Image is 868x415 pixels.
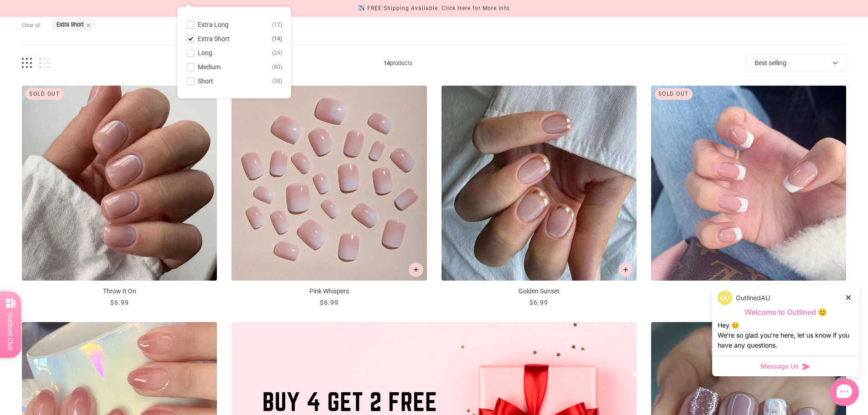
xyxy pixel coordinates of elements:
[231,86,426,281] img: Pink Whispers-Press on Manicure-Outlined
[358,4,510,13] div: ✈️ FREE Shipping Available. Click Here for More Info
[186,47,282,58] button: Long 24
[272,33,282,44] span: 14
[186,19,282,30] button: Extra Long 12
[718,291,732,305] img: data:image/png;base64,iVBORw0KGgoAAAANSUhEUgAAACQAAAAkCAYAAADhAJiYAAACJ0lEQVR4AexUu47TQBQ9fubB7hJ...
[651,86,846,307] a: French Pink
[618,262,633,277] button: Add to cart
[442,86,637,307] a: Golden Sunset
[760,362,799,371] span: Message Us
[409,262,423,277] button: Add to cart
[529,299,548,306] span: $6.99
[718,307,853,317] p: Welcome to Outlined 😊
[198,77,213,85] span: Short
[186,61,282,72] button: Medium 80
[186,33,282,44] button: Extra Short 14
[198,21,229,28] span: Extra Long
[231,86,426,307] a: Pink Whispers
[320,299,339,306] span: $6.99
[22,86,217,281] img: Throw It On-Press on Manicure-Outlined
[26,88,63,100] div: Sold out
[56,21,84,28] b: Extra Short
[272,61,282,72] span: 80
[22,287,217,296] p: Throw It On
[22,19,41,32] button: Clear all filters
[186,76,282,87] button: Short 38
[746,54,846,72] button: Best selling
[22,86,217,307] a: Throw It On
[272,19,282,30] span: 12
[272,47,282,58] span: 24
[198,63,221,71] span: Medium
[39,58,51,68] button: List view
[442,287,637,296] p: Golden Sunset
[736,293,770,303] p: OutlinedAU
[51,58,746,68] span: products
[198,49,212,56] span: Long
[272,76,282,87] span: 38
[718,320,853,350] div: Hey 😊 We‘re so glad you’re here, let us know if you have any questions.
[231,287,426,296] p: Pink Whispers
[384,60,390,67] b: 14
[22,58,32,68] button: Grid view
[655,88,693,100] div: Sold out
[110,299,129,306] span: $6.99
[56,22,84,28] button: Extra Short
[651,287,846,296] p: French Pink
[198,35,230,42] span: Extra Short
